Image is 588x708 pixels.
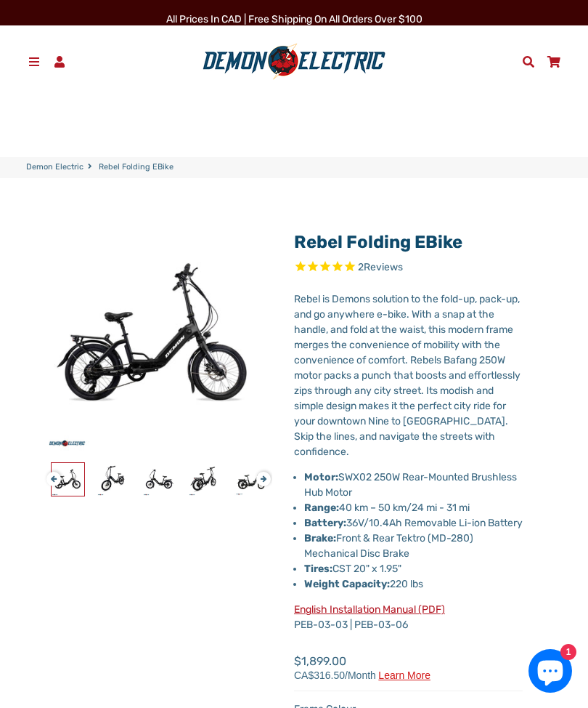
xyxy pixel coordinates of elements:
[294,293,520,458] span: Rebel is Demons solution to the fold-up, pack-up, and go anywhere e-bike. With a snap at the hand...
[234,463,267,496] img: Rebel Folding eBike - Demon Electric
[304,532,336,544] strong: Brake:
[304,576,523,592] li: 220 lbs
[99,161,173,174] span: Rebel Folding eBike
[166,13,422,25] span: All Prices in CAD | Free shipping on all orders over $100
[304,502,339,514] strong: Range:
[294,232,462,252] a: Rebel Folding eBike
[197,43,391,81] img: Demon Electric logo
[294,602,523,632] p: PEB-03-03 | PEB-03-06
[304,470,523,500] li: SWX02 250W Rear-Mounted Brushless Hub Motor
[256,464,265,481] button: Next
[304,531,523,561] li: Front & Rear Tektro (MD-280) Mechanical Disc Brake
[304,563,332,575] strong: Tires:
[304,471,338,483] strong: Motor:
[304,515,523,531] li: 36V/10.4Ah Removable Li-ion Battery
[304,517,346,529] strong: Battery:
[304,578,390,590] strong: Weight Capacity:
[26,161,83,174] a: Demon Electric
[358,261,403,273] span: 2 reviews
[294,603,445,616] a: English Installation Manual (PDF)
[364,261,403,273] span: Reviews
[46,464,55,481] button: Previous
[294,260,523,276] span: Rated 5.0 out of 5 stars 2 reviews
[97,463,130,496] img: Rebel Folding eBike - Demon Electric
[304,561,523,576] li: CST 20" x 1.95"
[189,463,221,496] img: Rebel Folding eBike - Demon Electric
[304,500,523,515] li: 40 km – 50 km/24 mi - 31 mi
[52,463,84,496] img: Rebel Folding eBike - Demon Electric
[524,649,576,696] inbox-online-store-chat: Shopify online store chat
[294,653,430,680] span: $1,899.00
[143,463,176,496] img: Rebel Folding eBike - Demon Electric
